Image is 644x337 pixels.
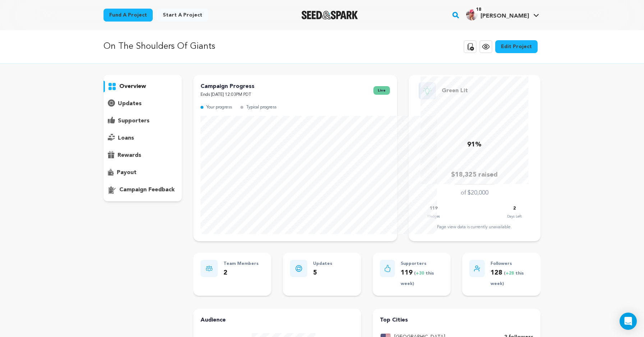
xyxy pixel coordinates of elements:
p: 2 [224,268,259,278]
p: Supporters [401,260,443,268]
p: Campaign Progress [201,82,254,91]
span: 18 [473,6,484,13]
span: ( this week) [401,271,434,286]
a: Scott D.'s Profile [465,8,540,20]
p: Followers [491,260,533,268]
button: payout [103,167,182,178]
p: Typical progress [246,103,276,112]
img: 73bbabdc3393ef94.png [466,9,478,20]
p: of $20,000 [461,189,488,197]
button: rewards [103,150,182,161]
p: Updates [313,260,332,268]
p: On The Shoulders Of Giants [103,40,215,53]
a: Seed&Spark Homepage [302,11,358,19]
a: Edit Project [495,40,538,53]
p: supporters [118,117,149,125]
p: rewards [118,151,141,160]
p: Your progress [206,103,232,112]
span: +28 [506,271,515,276]
p: 5 [313,268,332,278]
h4: Audience [201,316,354,324]
p: 119 [401,268,443,289]
a: Start a project [157,9,208,22]
p: 91% [467,140,482,150]
button: updates [103,98,182,109]
img: Seed&Spark Logo Dark Mode [302,11,358,19]
p: loans [118,134,134,142]
span: +30 [416,271,425,276]
button: supporters [103,115,182,127]
p: campaign feedback [119,186,175,194]
span: Scott D.'s Profile [465,8,540,23]
p: Days Left [507,213,521,220]
div: Scott D.'s Profile [466,9,529,20]
p: updates [118,99,142,108]
div: Page view data is currently unavailable. [416,224,533,230]
div: Open Intercom Messenger [620,313,637,330]
a: Fund a project [103,9,153,22]
p: Ends [DATE] 12:03PM PDT [201,91,254,99]
p: overview [119,82,146,91]
button: campaign feedback [103,184,182,196]
p: Team Members [224,260,259,268]
span: [PERSON_NAME] [480,13,529,19]
button: loans [103,132,182,144]
h4: Top Cities [380,316,533,324]
p: 128 [491,268,533,289]
button: overview [103,81,182,92]
p: 2 [513,205,516,213]
span: live [373,86,390,95]
p: payout [117,168,137,177]
span: ( this week) [491,271,524,286]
